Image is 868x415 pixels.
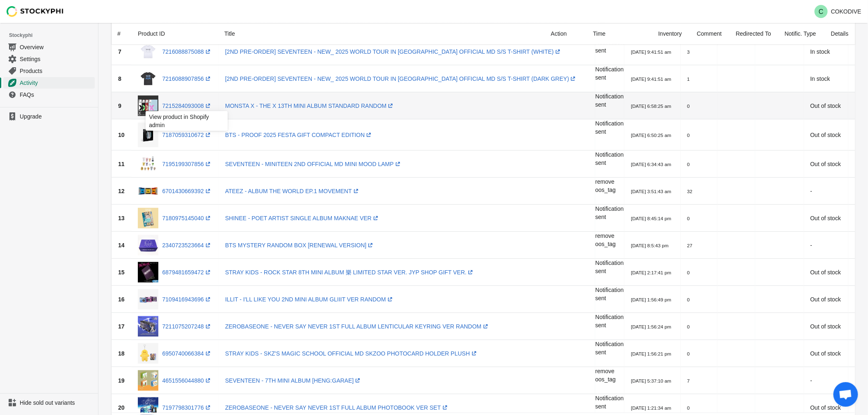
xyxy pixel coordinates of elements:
span: Products [20,67,93,75]
span: Avatar with initials C [815,5,828,18]
span: Notification sent [595,93,624,108]
td: In stock [804,38,849,65]
a: SEVENTEEN - 7TH MINI ALBUM [HENG:GARAE](opens a new window) [225,377,362,384]
span: Notification sent [595,66,624,81]
a: 6879481659472(opens a new window) [162,269,212,276]
small: 0 [687,132,690,138]
a: MONSTA X - THE X 13TH MINI ALBUM STANDARD RANDOM(opens a new window) [225,103,395,109]
a: [2ND PRE-ORDER] SEVENTEEN - NEW_ 2025 WORLD TOUR IN [GEOGRAPHIC_DATA] OFFICIAL MD S/S T-SHIRT (WH... [225,48,562,55]
a: Overview [3,41,95,53]
img: pr-apple-music-album-ateez-the-world-ep-1-movement-30135988944976.jpg [138,181,158,201]
a: STRAY KIDS - SKZ'S MAGIC SCHOOL OFFICIAL MD SKZOO PHOTOCARD HOLDER PLUSH(opens a new window) [225,350,478,357]
td: Out of stock [804,119,849,150]
a: FAQs [3,89,95,100]
span: remove oos_tag [595,368,616,383]
span: 13 [118,215,125,221]
a: ZEROBASEONE - NEVER SAY NEVER 1ST FULL ALBUM PHOTOBOOK VER SET(opens a new window) [225,404,449,411]
div: Notific. Type [778,23,825,44]
small: [DATE] 5:37:10 am [631,378,671,383]
small: 0 [687,297,690,302]
small: 0 [687,324,690,329]
span: 16 [118,296,125,303]
img: apple-music-all-haha-dul-set-net-seventeen-7th-mini-album-heng-garae-28588533219408.jpg [138,370,158,391]
a: 7215284093008(opens a new window) [162,103,212,109]
small: 0 [687,351,690,356]
a: STRAY KIDS - ROCK STAR 8TH MINI ALBUM 樂 LIMITED STAR VER. JYP SHOP GIFT VER.(opens a new window) [225,269,475,276]
td: - [804,232,849,259]
span: Stockyphi [9,31,98,39]
a: 6950740066384(opens a new window) [162,350,212,357]
small: [DATE] 9:41:51 am [631,76,671,82]
span: Notification sent [595,120,624,135]
small: 3 [687,49,690,55]
a: 6701430669392(opens a new window) [162,188,212,194]
td: In stock [804,65,849,92]
a: SHINEE - POET ARTIST SINGLE ALBUM MAKNAE VER(opens a new window) [225,215,380,221]
small: 7 [687,378,690,383]
span: Notification sent [595,395,624,410]
a: BTS MYSTERY RANDOM BOX [RENEWAL VERSION](opens a new window) [225,242,375,249]
text: C [819,8,824,15]
a: ATEEZ - ALBUM THE WORLD EP.1 MOVEMENT(opens a new window) [225,188,360,194]
div: Comment [690,23,729,44]
img: cokodive-rm-s-bts-mystery-random-box-renewal-version-13350300647504.jpg [138,235,158,255]
span: 7 [118,48,121,55]
img: SS_TSHIRT_DARK_GREY_1140d3fc-79d8-418a-a5aa-654cf995ce99.png [138,68,158,89]
span: 17 [118,323,125,330]
span: 19 [118,377,125,384]
span: remove oos_tag [595,178,616,193]
span: Activity [20,79,93,87]
span: 14 [118,242,125,249]
small: 1 [687,76,690,82]
img: ILLIT_COMAPCT_1197dfeb-77cf-4492-903b-2d708f8b90d9.jpg [138,289,158,310]
small: [DATE] 6:58:25 am [631,103,671,109]
small: 0 [687,405,690,410]
img: GIFTVER.IMAGE_87.png [138,262,158,283]
small: [DATE] 1:56:24 pm [631,324,671,329]
div: # [117,30,121,38]
td: Out of stock [804,313,849,340]
span: 9 [118,103,121,109]
a: 7197798301776(opens a new window) [162,404,212,411]
a: Products [3,65,95,77]
small: [DATE] 1:21:34 am [631,405,671,410]
a: Settings [3,53,95,65]
div: Title [218,23,544,44]
span: Notification sent [595,151,624,166]
small: 0 [687,270,690,275]
div: Details [825,23,856,44]
a: 7216088875088(opens a new window) [162,48,212,55]
a: BTS - PROOF 2025 FESTA GIFT COMPACT EDITION(opens a new window) [225,132,373,138]
img: SHINEE_MAKNAE_c9088d7b-da56-4bc7-8c10-cf2c5bb04762.jpg [138,208,158,228]
span: FAQs [20,91,93,99]
span: Settings [20,55,93,63]
small: 0 [687,162,690,167]
a: [2ND PRE-ORDER] SEVENTEEN - NEW_ 2025 WORLD TOUR IN [GEOGRAPHIC_DATA] OFFICIAL MD S/S T-SHIRT (DA... [225,75,578,82]
td: Out of stock [804,205,849,232]
div: Redirected To [729,23,778,44]
img: Mini_Mood_Lamp_b43202ef-ef6f-486a-b299-79ae73473fd8.png [138,154,158,174]
a: SEVENTEEN - MINITEEN 2ND OFFICIAL MD MINI MOOD LAMP(opens a new window) [225,161,402,167]
button: Avatar with initials CCOKODIVE [811,3,865,20]
small: 27 [687,243,692,248]
td: - [804,178,849,205]
a: 7211075207248(opens a new window) [162,323,212,330]
span: 11 [118,161,125,167]
span: Overview [20,43,93,51]
small: [DATE] 2:17:41 pm [631,270,671,275]
td: Out of stock [804,340,849,367]
span: 20 [118,404,125,411]
span: Notification sent [595,205,624,220]
img: 2025_FESTA_BTS_Proof_Compact_Edition_e5b5c8e0-bce7-4c90-b088-e859c4cd7d97.png [138,123,158,147]
div: Action [544,23,587,44]
img: SS_TSHIRT_WHITE_806b53f2-f4a9-4fe4-928a-6684842ba60b.png [138,41,158,62]
img: 518852a8608ad8795c732289a4289caa.png [138,343,158,364]
div: Open chat [834,382,858,407]
small: [DATE] 1:56:49 pm [631,297,671,302]
div: Inventory [652,23,690,44]
span: Notification sent [595,314,624,328]
img: Stockyphi [7,6,64,17]
span: Notification sent [595,341,624,356]
small: [DATE] 1:56:21 pm [631,351,671,356]
span: Upgrade [20,112,93,121]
